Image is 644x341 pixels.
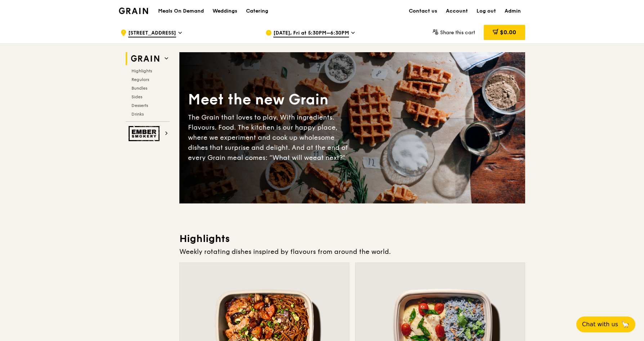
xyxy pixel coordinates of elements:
[179,247,525,257] div: Weekly rotating dishes inspired by flavours from around the world.
[188,112,352,163] div: The Grain that loves to play. With ingredients. Flavours. Food. The kitchen is our happy place, w...
[442,0,472,22] a: Account
[129,126,162,141] img: Ember Smokery web logo
[129,52,162,65] img: Grain web logo
[582,320,618,329] span: Chat with us
[576,317,635,332] button: Chat with us🦙
[158,8,204,15] h1: Meals On Demand
[131,77,149,82] span: Regulars
[131,86,147,91] span: Bundles
[273,30,349,37] span: [DATE], Fri at 5:30PM–6:30PM
[246,0,268,22] div: Catering
[500,29,516,36] span: $0.00
[213,0,237,22] div: Weddings
[128,30,176,37] span: [STREET_ADDRESS]
[179,232,525,245] h3: Highlights
[131,68,152,73] span: Highlights
[131,94,142,99] span: Sides
[208,0,242,22] a: Weddings
[472,0,500,22] a: Log out
[440,30,475,36] span: Share this cart
[119,8,148,14] img: Grain
[242,0,273,22] a: Catering
[131,112,144,117] span: Drinks
[131,103,148,108] span: Desserts
[404,0,442,22] a: Contact us
[313,154,345,162] span: eat next?”
[621,320,630,329] span: 🦙
[500,0,525,22] a: Admin
[188,90,352,109] div: Meet the new Grain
